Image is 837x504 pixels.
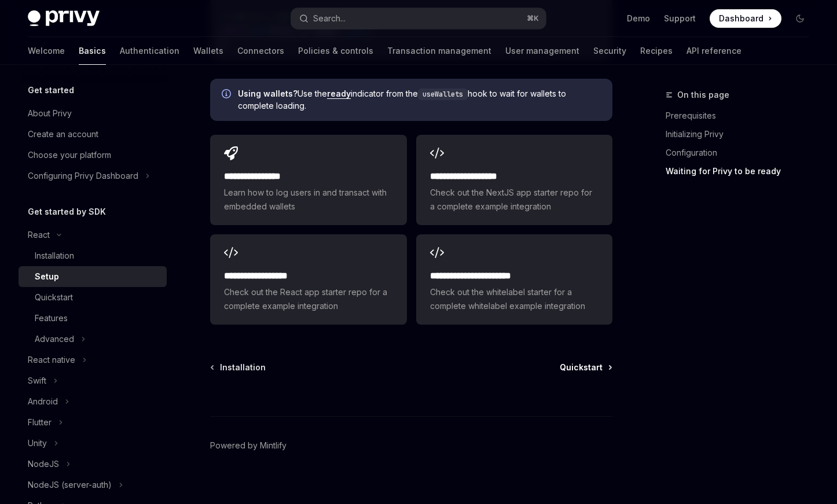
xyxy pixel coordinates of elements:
[79,37,106,65] a: Basics
[222,89,233,101] svg: Info
[560,362,603,373] span: Quickstart
[193,37,223,65] a: Wallets
[28,228,50,242] div: React
[224,285,392,313] span: Check out the React app starter repo for a complete example integration
[430,285,599,313] span: Check out the whitelabel starter for a complete whitelabel example integration
[416,135,612,225] a: **** **** **** ****Check out the NextJS app starter repo for a complete example integration
[430,186,599,214] span: Check out the NextJS app starter repo for a complete example integration
[120,37,179,65] a: Authentication
[560,362,611,373] a: Quickstart
[238,88,601,112] span: Use the indicator from the hook to wait for wallets to complete loading.
[210,234,406,325] a: **** **** **** ***Check out the React app starter repo for a complete example integration
[28,127,98,141] div: Create an account
[238,89,298,98] strong: Using wallets?
[28,478,112,492] div: NodeJS (server-auth)
[28,106,72,120] div: About Privy
[35,270,59,284] div: Setup
[298,37,373,65] a: Policies & controls
[505,37,579,65] a: User management
[220,362,266,373] span: Installation
[719,13,763,24] span: Dashboard
[640,37,673,65] a: Recipes
[210,440,287,451] a: Powered by Mintlify
[710,9,781,28] a: Dashboard
[237,37,284,65] a: Connectors
[418,89,468,100] code: useWallets
[327,89,351,99] a: ready
[593,37,626,65] a: Security
[666,162,818,181] a: Waiting for Privy to be ready
[28,395,58,409] div: Android
[211,362,266,373] a: Installation
[19,124,167,145] a: Create an account
[19,266,167,287] a: Setup
[527,14,539,23] span: ⌘ K
[35,249,74,263] div: Installation
[19,145,167,165] a: Choose your platform
[19,308,167,329] a: Features
[28,374,46,388] div: Swift
[35,332,74,346] div: Advanced
[627,13,650,24] a: Demo
[291,8,545,29] button: Search...⌘K
[387,37,491,65] a: Transaction management
[28,83,74,97] h5: Get started
[28,415,52,429] div: Flutter
[791,9,809,28] button: Toggle dark mode
[19,103,167,124] a: About Privy
[28,169,138,183] div: Configuring Privy Dashboard
[28,148,111,162] div: Choose your platform
[224,186,392,214] span: Learn how to log users in and transact with embedded wallets
[35,290,73,304] div: Quickstart
[687,37,741,65] a: API reference
[664,13,696,24] a: Support
[28,37,65,65] a: Welcome
[28,205,106,219] h5: Get started by SDK
[666,106,818,125] a: Prerequisites
[28,457,59,471] div: NodeJS
[28,436,47,450] div: Unity
[666,125,818,144] a: Initializing Privy
[19,287,167,308] a: Quickstart
[35,311,68,325] div: Features
[313,12,346,25] div: Search...
[666,144,818,162] a: Configuration
[28,10,100,27] img: dark logo
[19,245,167,266] a: Installation
[210,135,406,225] a: **** **** **** *Learn how to log users in and transact with embedded wallets
[28,353,75,367] div: React native
[416,234,612,325] a: **** **** **** **** ***Check out the whitelabel starter for a complete whitelabel example integra...
[677,88,729,102] span: On this page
